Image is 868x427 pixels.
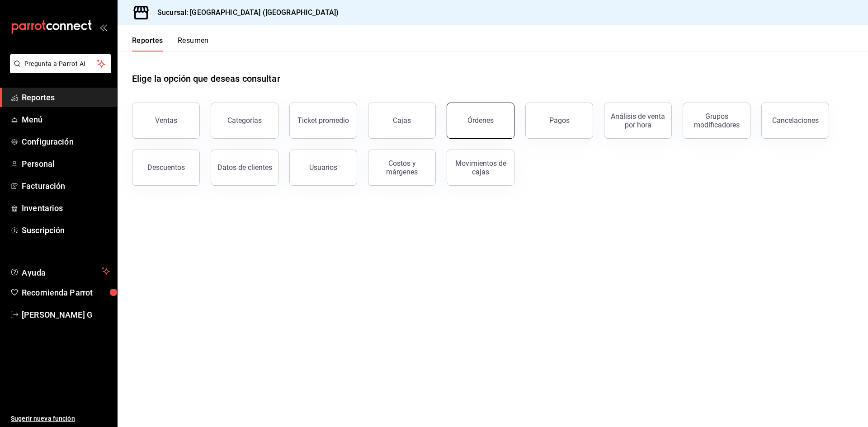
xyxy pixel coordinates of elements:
[309,163,337,172] div: Usuarios
[11,414,110,423] span: Sugerir nueva función
[393,115,411,126] div: Cajas
[6,66,111,75] a: Pregunta a Parrot AI
[178,36,209,52] button: Resumen
[132,36,209,52] div: navigation tabs
[22,309,110,321] span: [PERSON_NAME] G
[297,116,349,125] div: Ticket promedio
[761,103,829,139] button: Cancelaciones
[22,202,110,214] span: Inventarios
[689,112,745,129] div: Grupos modificadores
[772,116,819,125] div: Cancelaciones
[374,159,430,176] div: Costos y márgenes
[132,72,280,85] h1: Elige la opción que deseas consultar
[132,36,163,52] button: Reportes
[99,23,107,31] button: open_drawer_menu
[132,103,200,139] button: Ventas
[447,150,514,186] button: Movimientos de cajas
[525,103,593,139] button: Pagos
[227,116,262,125] div: Categorías
[22,158,110,170] span: Personal
[683,103,750,139] button: Grupos modificadores
[211,103,278,139] button: Categorías
[289,150,357,186] button: Usuarios
[22,136,110,148] span: Configuración
[368,103,436,139] a: Cajas
[10,54,111,73] button: Pregunta a Parrot AI
[22,180,110,192] span: Facturación
[132,150,200,186] button: Descuentos
[368,150,436,186] button: Costos y márgenes
[150,7,339,18] h3: Sucursal: [GEOGRAPHIC_DATA] ([GEOGRAPHIC_DATA])
[604,103,672,139] button: Análisis de venta por hora
[22,224,110,236] span: Suscripción
[447,103,514,139] button: Órdenes
[453,159,509,176] div: Movimientos de cajas
[22,286,110,299] span: Recomienda Parrot
[217,163,272,172] div: Datos de clientes
[467,116,494,125] div: Órdenes
[610,112,666,129] div: Análisis de venta por hora
[24,59,97,69] span: Pregunta a Parrot AI
[549,116,570,125] div: Pagos
[155,116,177,125] div: Ventas
[289,103,357,139] button: Ticket promedio
[22,113,110,126] span: Menú
[22,266,98,277] span: Ayuda
[211,150,278,186] button: Datos de clientes
[147,163,185,172] div: Descuentos
[22,91,110,103] span: Reportes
